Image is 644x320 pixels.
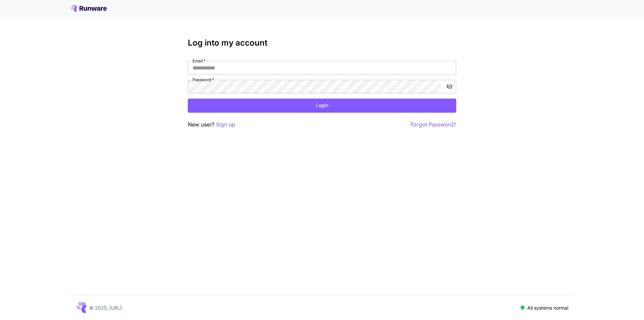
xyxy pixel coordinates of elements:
button: toggle password visibility [443,81,455,93]
button: Sign up [216,120,235,129]
button: Forgot Password? [411,120,456,129]
button: Login [188,99,456,112]
p: All systems normal [527,304,568,311]
p: New user? [188,120,235,129]
label: Password [193,77,214,83]
label: Email [193,58,206,64]
p: © 2025, [URL] [89,304,122,311]
h3: Log into my account [188,38,456,48]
